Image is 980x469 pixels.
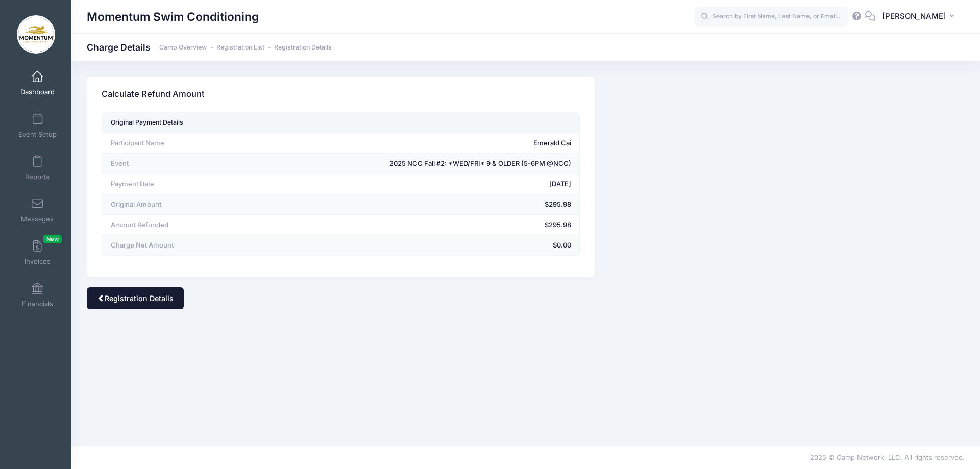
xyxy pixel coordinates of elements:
td: [DATE] [238,174,579,194]
a: Messages [13,192,62,228]
span: Reports [25,172,50,181]
td: $295.98 [238,215,579,235]
a: Financials [13,277,62,313]
td: Emerald Cai [238,133,579,154]
a: Registration Details [87,287,184,309]
a: Event Setup [13,108,62,143]
h1: Momentum Swim Conditioning [87,5,259,29]
span: Messages [21,215,54,224]
span: 2025 © Camp Network, LLC. All rights reserved. [810,453,965,461]
span: New [43,235,62,243]
input: Search by First Name, Last Name, or Email... [695,7,848,27]
div: Original Payment Details [111,116,183,130]
td: Event [102,154,238,174]
a: Registration Details [274,44,332,52]
a: Reports [13,150,62,186]
a: Dashboard [13,65,62,101]
td: Payment Date [102,174,238,194]
span: [PERSON_NAME] [882,11,946,22]
a: Registration List [216,44,264,52]
span: Event Setup [18,130,57,139]
td: $0.00 [238,235,579,256]
img: Momentum Swim Conditioning [17,15,55,54]
h1: Charge Details [87,42,332,53]
h3: Calculate Refund Amount [102,80,205,109]
a: InvoicesNew [13,235,62,270]
td: Original Amount [102,194,238,215]
td: Charge Net Amount [102,235,238,256]
span: Dashboard [20,88,55,96]
td: Amount Refunded [102,215,238,235]
td: 2025 NCC Fall #2: *WED/FRI* 9 & OLDER (5-6PM @NCC) [238,154,579,174]
span: Invoices [24,257,51,266]
span: Financials [22,300,53,308]
a: Camp Overview [159,44,207,52]
td: $295.98 [238,194,579,215]
td: Participant Name [102,133,238,154]
button: [PERSON_NAME] [875,5,965,29]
